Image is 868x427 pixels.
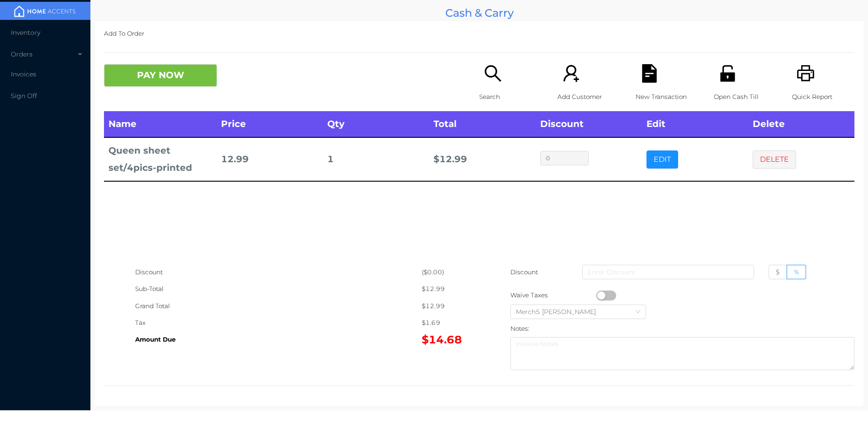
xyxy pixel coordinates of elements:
[135,298,422,314] div: Grand Total
[642,111,748,137] th: Edit
[104,137,217,181] td: Queen sheet set/4pics-printed
[635,309,641,315] i: icon: down
[640,64,659,83] i: icon: file-text
[536,111,642,137] th: Discount
[422,298,479,314] div: $12.99
[217,111,323,137] th: Price
[327,151,425,168] div: 1
[135,331,422,348] div: Amount Due
[646,150,678,169] button: EDIT
[794,268,799,276] span: %
[797,64,815,83] i: icon: printer
[11,70,36,78] span: Invoices
[479,89,542,105] p: Search
[95,5,863,21] div: Cash & Carry
[792,89,854,105] p: Quick Report
[718,64,737,83] i: icon: unlock
[11,92,37,100] span: Sign Off
[135,314,422,331] div: Tax
[422,314,479,331] div: $1.69
[510,325,529,332] label: Notes:
[557,89,620,105] p: Add Customer
[484,64,502,83] i: icon: search
[104,111,217,137] th: Name
[422,331,479,348] div: $14.68
[636,89,698,105] p: New Transaction
[422,264,479,281] div: ($0.00)
[753,150,796,169] button: DELETE
[510,264,539,281] p: Discount
[582,265,754,279] input: Enter Discount
[516,305,605,319] div: Merch5 Lawrence
[135,264,422,281] div: Discount
[422,281,479,297] div: $12.99
[323,111,429,137] th: Qty
[714,89,776,105] p: Open Cash Till
[776,268,780,276] span: $
[429,137,535,181] td: $ 12.99
[104,25,854,42] p: Add To Order
[135,281,422,297] div: Sub-Total
[104,64,217,87] button: PAY NOW
[510,287,596,304] div: Waive Taxes
[217,137,323,181] td: 12.99
[11,5,79,18] img: mainBanner
[562,64,580,83] i: icon: user-add
[11,28,40,37] span: Inventory
[429,111,535,137] th: Total
[748,111,854,137] th: Delete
